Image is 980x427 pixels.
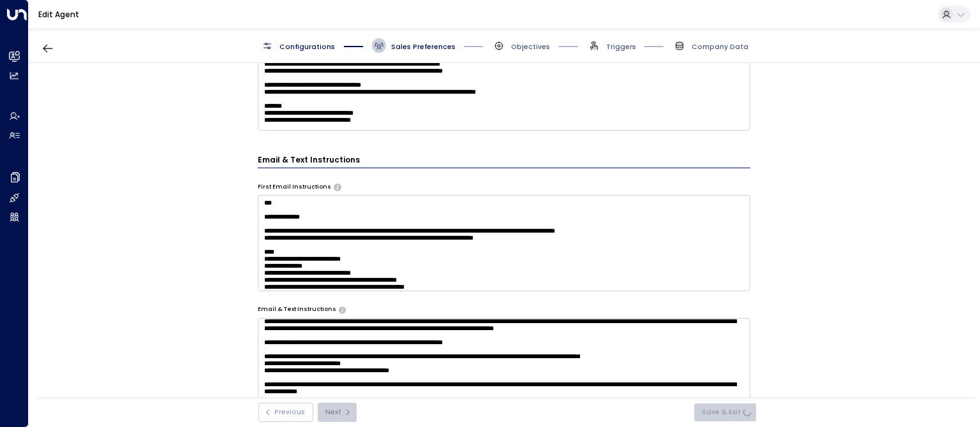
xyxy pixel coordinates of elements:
span: Sales Preferences [391,42,456,52]
button: Provide any specific instructions you want the agent to follow only when responding to leads via ... [339,307,346,313]
span: Triggers [606,42,636,52]
a: Edit Agent [38,9,79,20]
label: First Email Instructions [258,183,331,192]
button: Specify instructions for the agent's first email only, such as introductory content, special offe... [334,184,341,190]
span: Objectives [511,42,550,52]
label: Email & Text Instructions [258,305,336,314]
span: Company Data [692,42,748,52]
span: Configurations [279,42,335,52]
h3: Email & Text Instructions [258,154,751,168]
